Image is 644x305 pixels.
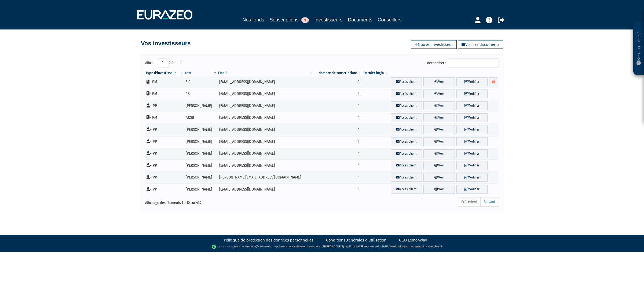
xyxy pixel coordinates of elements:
td: [EMAIL_ADDRESS][DOMAIN_NAME] [217,124,313,136]
label: Rechercher : [427,58,499,68]
a: Modifier [456,173,488,182]
a: Accès client [391,77,422,86]
a: Accès client [391,125,422,134]
td: - PP [145,148,184,160]
a: Accès client [391,161,422,170]
a: Voir [423,113,455,122]
td: - PP [145,136,184,148]
td: 3.C [184,76,217,88]
th: Dernier login : activer pour trier la colonne par ordre croissant [361,70,389,76]
a: Registre des agents financiers (Regafi) [400,245,442,248]
a: Investisseurs [314,16,342,24]
a: Voir [423,125,455,134]
td: [EMAIL_ADDRESS][DOMAIN_NAME] [217,100,313,112]
td: 2 [313,88,361,100]
a: Modifier [456,77,488,86]
a: Voir [423,185,455,194]
th: Type d'investisseur : activer pour trier la colonne par ordre croissant [145,70,184,76]
a: Modifier [456,161,488,170]
td: [PERSON_NAME] [184,124,217,136]
a: Accès client [391,90,422,98]
input: Rechercher : [448,58,499,68]
td: - PP [145,172,184,184]
td: 0 [313,76,361,88]
a: Modifier [456,90,488,98]
a: Voir [423,90,455,98]
td: [EMAIL_ADDRESS][DOMAIN_NAME] [217,148,313,160]
a: Voir [423,173,455,182]
a: Lemonway [244,245,256,248]
td: 1 [313,148,361,160]
p: Besoin d'aide ? [636,24,642,73]
td: - PM [145,112,184,124]
td: 2 [313,136,361,148]
td: [EMAIL_ADDRESS][DOMAIN_NAME] [217,159,313,172]
a: Nos fonds [242,16,264,24]
a: Accès client [391,173,422,182]
td: [PERSON_NAME] [184,159,217,172]
td: - PP [145,124,184,136]
div: - Agent de (établissement de paiement dont le siège social est situé au [STREET_ADDRESS], agréé p... [5,244,639,250]
td: [PERSON_NAME] [184,172,217,184]
td: [PERSON_NAME] [184,183,217,195]
a: Nouvel investisseur [411,40,457,49]
td: 1 [313,124,361,136]
td: - PM [145,76,184,88]
td: - PP [145,159,184,172]
a: Modifier [456,137,488,146]
a: Modifier [456,125,488,134]
th: Nombre de souscriptions : activer pour trier la colonne par ordre croissant [313,70,361,76]
a: CGU Lemonway [399,237,427,243]
td: - PM [145,88,184,100]
a: Supprimer [489,77,497,86]
td: [EMAIL_ADDRESS][DOMAIN_NAME] [217,88,313,100]
td: [EMAIL_ADDRESS][DOMAIN_NAME] [217,112,313,124]
a: Modifier [456,149,488,158]
h4: Vos investisseurs [141,40,191,47]
span: 1 [301,17,309,23]
td: [PERSON_NAME] [184,136,217,148]
td: 1 [313,183,361,195]
td: - PP [145,183,184,195]
div: Affichage des éléments 1 à 10 sur 439 [145,197,288,206]
select: Afficheréléments [157,58,169,68]
td: [EMAIL_ADDRESS][DOMAIN_NAME] [217,183,313,195]
a: Voir [423,161,455,170]
a: Accès client [391,101,422,110]
td: AKSB [184,112,217,124]
a: Voir [423,137,455,146]
th: Nom : activer pour trier la colonne par ordre d&eacute;croissant [184,70,217,76]
a: Politique de protection des données personnelles [224,237,313,243]
img: logo-lemonway.png [212,244,232,250]
a: Accès client [391,149,422,158]
td: 1 [313,172,361,184]
td: [PERSON_NAME][EMAIL_ADDRESS][DOMAIN_NAME] [217,172,313,184]
a: Modifier [456,113,488,122]
a: Accès client [391,113,422,122]
th: Email : activer pour trier la colonne par ordre croissant [217,70,313,76]
a: Documents [348,16,372,24]
a: Modifier [456,101,488,110]
td: 4B [184,88,217,100]
td: [PERSON_NAME] [184,100,217,112]
td: 1 [313,159,361,172]
a: Conditions générales d'utilisation [326,237,386,243]
td: [EMAIL_ADDRESS][DOMAIN_NAME] [217,136,313,148]
a: Voir [423,101,455,110]
td: - PP [145,100,184,112]
td: 1 [313,100,361,112]
a: Suivant [480,198,499,207]
td: 1 [313,112,361,124]
a: Voir [423,149,455,158]
td: [EMAIL_ADDRESS][DOMAIN_NAME] [217,76,313,88]
a: Accès client [391,185,422,194]
a: Accès client [391,137,422,146]
img: 1732889491-logotype_eurazeo_blanc_rvb.png [137,10,192,20]
td: [PERSON_NAME] [184,148,217,160]
a: Conseillers [378,16,402,24]
label: Afficher éléments [145,58,183,68]
a: Voir [423,77,455,86]
a: Souscriptions1 [269,16,309,24]
a: Modifier [456,185,488,194]
a: Voir les documents [458,40,503,49]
